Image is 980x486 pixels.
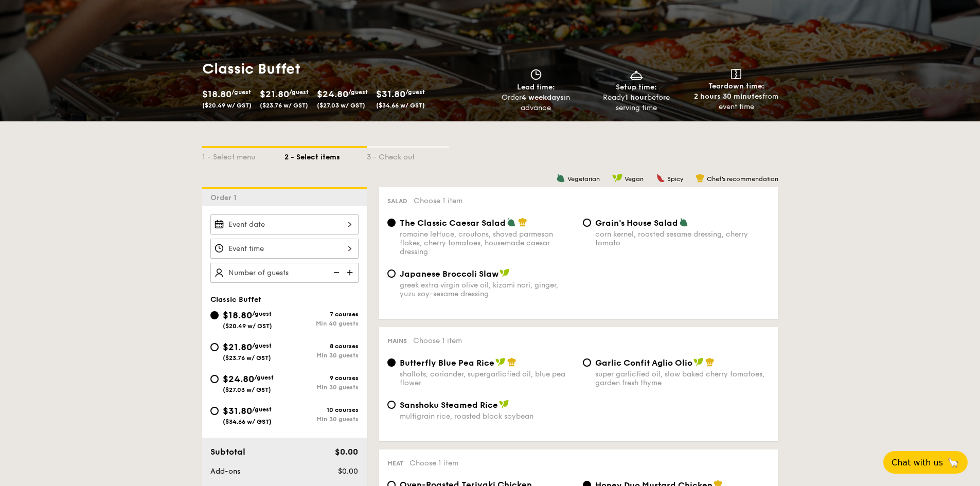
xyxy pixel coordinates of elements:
div: Min 30 guests [284,352,359,359]
div: 1 - Select menu [202,148,284,163]
span: $18.80 [223,310,252,321]
div: 2 - Select items [284,148,367,163]
span: /guest [231,88,251,96]
div: super garlicfied oil, slow baked cherry tomatoes, garden fresh thyme [595,370,770,387]
span: Spicy [667,175,683,183]
h1: Classic Buffet [202,60,486,78]
span: ($27.03 w/ GST) [317,102,365,109]
input: Sanshoku Steamed Ricemultigrain rice, roasted black soybean [387,401,396,409]
span: Teardown time: [708,82,764,91]
input: Butterfly Blue Pea Riceshallots, coriander, supergarlicfied oil, blue pea flower [387,358,396,367]
img: icon-spicy.37a8142b.svg [656,173,665,183]
img: icon-vegan.f8ff3823.svg [495,357,506,367]
span: $24.80 [223,373,254,385]
div: Min 30 guests [284,384,359,391]
img: icon-chef-hat.a58ddaea.svg [696,173,705,183]
span: ($23.76 w/ GST) [223,354,271,362]
img: icon-vegetarian.fe4039eb.svg [507,218,516,227]
span: Add-ons [210,467,240,476]
span: Choose 1 item [414,196,462,205]
span: $0.00 [338,467,358,476]
span: ($34.66 w/ GST) [223,418,272,425]
span: /guest [252,310,272,317]
span: Classic Buffet [210,295,261,304]
div: Min 40 guests [284,320,359,327]
span: The Classic Caesar Salad [400,218,506,228]
div: 10 courses [284,406,359,413]
input: Garlic Confit Aglio Oliosuper garlicfied oil, slow baked cherry tomatoes, garden fresh thyme [583,358,591,367]
strong: 4 weekdays [522,93,564,102]
span: Setup time: [616,83,657,92]
input: Japanese Broccoli Slawgreek extra virgin olive oil, kizami nori, ginger, yuzu soy-sesame dressing [387,269,396,278]
div: corn kernel, roasted sesame dressing, cherry tomato [595,230,770,247]
img: icon-reduce.1d2dbef1.svg [328,263,343,282]
span: ($20.49 w/ GST) [202,102,252,109]
span: /guest [348,88,368,96]
span: /guest [252,342,272,349]
div: multigrain rice, roasted black soybean [400,412,575,421]
img: icon-dish.430c3a2e.svg [629,69,644,80]
input: $21.80/guest($23.76 w/ GST)8 coursesMin 30 guests [210,343,219,351]
span: /guest [252,406,272,413]
div: 8 courses [284,343,359,350]
span: Order 1 [210,193,241,202]
img: icon-chef-hat.a58ddaea.svg [518,218,527,227]
span: $31.80 [376,88,405,100]
div: shallots, coriander, supergarlicfied oil, blue pea flower [400,370,575,387]
div: greek extra virgin olive oil, kizami nori, ginger, yuzu soy-sesame dressing [400,281,575,298]
span: ($23.76 w/ GST) [260,102,308,109]
img: icon-vegetarian.fe4039eb.svg [679,218,688,227]
span: 🦙 [947,457,959,469]
img: icon-chef-hat.a58ddaea.svg [507,357,516,367]
img: icon-clock.2db775ea.svg [528,69,544,80]
strong: 1 hour [625,93,647,102]
img: icon-vegan.f8ff3823.svg [693,357,704,367]
input: Number of guests [210,263,359,283]
div: Ready before serving time [590,93,682,113]
span: Lead time: [517,83,555,92]
span: ($34.66 w/ GST) [376,102,425,109]
img: icon-vegetarian.fe4039eb.svg [556,173,565,183]
img: icon-vegan.f8ff3823.svg [500,268,510,278]
button: Chat with us🦙 [883,451,968,474]
img: icon-vegan.f8ff3823.svg [499,400,509,409]
span: $0.00 [335,447,358,457]
div: 9 courses [284,374,359,382]
span: Choose 1 item [409,459,458,467]
div: from event time [690,92,782,112]
span: Grain's House Salad [595,218,678,228]
span: /guest [405,88,425,96]
span: Meat [387,460,403,467]
span: Subtotal [210,447,245,457]
span: /guest [289,88,309,96]
input: $31.80/guest($34.66 w/ GST)10 coursesMin 30 guests [210,407,219,415]
div: 3 - Check out [367,148,449,163]
span: Choose 1 item [413,336,462,345]
span: $21.80 [223,341,252,353]
span: ($27.03 w/ GST) [223,386,271,393]
span: Chef's recommendation [707,175,778,183]
span: Salad [387,197,407,205]
div: romaine lettuce, croutons, shaved parmesan flakes, cherry tomatoes, housemade caesar dressing [400,230,575,256]
span: $18.80 [202,88,231,100]
img: icon-add.58712e84.svg [343,263,359,282]
img: icon-vegan.f8ff3823.svg [612,173,622,183]
span: Japanese Broccoli Slaw [400,269,498,279]
span: Butterfly Blue Pea Rice [400,358,494,368]
div: Min 30 guests [284,416,359,423]
input: $24.80/guest($27.03 w/ GST)9 coursesMin 30 guests [210,375,219,383]
input: $18.80/guest($20.49 w/ GST)7 coursesMin 40 guests [210,311,219,319]
span: ($20.49 w/ GST) [223,322,272,330]
img: icon-chef-hat.a58ddaea.svg [705,357,715,367]
span: Vegan [625,175,644,183]
strong: 2 hours 30 minutes [694,92,762,101]
span: Mains [387,337,407,345]
input: Event time [210,239,359,259]
span: /guest [254,374,274,381]
span: $21.80 [260,88,289,100]
input: Grain's House Saladcorn kernel, roasted sesame dressing, cherry tomato [583,219,591,227]
div: 7 courses [284,311,359,318]
span: Chat with us [892,458,943,467]
div: Order in advance [490,93,582,113]
span: Sanshoku Steamed Rice [400,400,498,410]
